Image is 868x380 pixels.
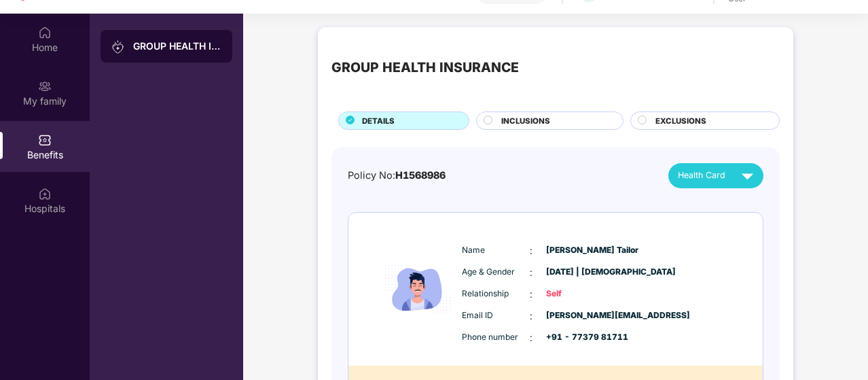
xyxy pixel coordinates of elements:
[655,115,706,127] span: EXCLUSIONS
[530,265,532,280] span: :
[462,244,530,257] span: Name
[133,39,221,53] div: GROUP HEALTH INSURANCE
[462,309,530,322] span: Email ID
[530,330,532,345] span: :
[377,233,458,345] img: icon
[38,133,52,147] img: svg+xml;base64,PHN2ZyBpZD0iQmVuZWZpdHMiIHhtbG5zPSJodHRwOi8vd3d3LnczLm9yZy8yMDAwL3N2ZyIgd2lkdGg9Ij...
[111,40,125,54] img: svg+xml;base64,PHN2ZyB3aWR0aD0iMjAiIGhlaWdodD0iMjAiIHZpZXdCb3g9IjAgMCAyMCAyMCIgZmlsbD0ibm9uZSIgeG...
[546,266,614,279] span: [DATE] | [DEMOGRAPHIC_DATA]
[546,309,614,322] span: [PERSON_NAME][EMAIL_ADDRESS]
[546,244,614,257] span: [PERSON_NAME] Tailor
[462,266,530,279] span: Age & Gender
[462,331,530,344] span: Phone number
[38,26,52,39] img: svg+xml;base64,PHN2ZyBpZD0iSG9tZSIgeG1sbnM9Imh0dHA6Ly93d3cudzMub3JnLzIwMDAvc3ZnIiB3aWR0aD0iMjAiIG...
[395,169,446,181] span: H1568986
[736,164,759,188] img: svg+xml;base64,PHN2ZyB4bWxucz0iaHR0cDovL3d3dy53My5vcmcvMjAwMC9zdmciIHZpZXdCb3g9IjAgMCAyNCAyNCIgd2...
[362,115,395,127] span: DETAILS
[331,57,519,78] div: GROUP HEALTH INSURANCE
[462,288,530,300] span: Relationship
[678,169,725,182] span: Health Card
[530,309,532,324] span: :
[38,80,52,93] img: svg+xml;base64,PHN2ZyB3aWR0aD0iMjAiIGhlaWdodD0iMjAiIHZpZXdCb3g9IjAgMCAyMCAyMCIgZmlsbD0ibm9uZSIgeG...
[668,163,763,188] button: Health Card
[530,243,532,258] span: :
[38,187,52,201] img: svg+xml;base64,PHN2ZyBpZD0iSG9zcGl0YWxzIiB4bWxucz0iaHR0cDovL3d3dy53My5vcmcvMjAwMC9zdmciIHdpZHRoPS...
[546,331,614,344] span: +91 - 77379 81711
[530,287,532,302] span: :
[348,168,446,184] div: Policy No:
[546,288,614,300] span: Self
[501,115,550,127] span: INCLUSIONS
